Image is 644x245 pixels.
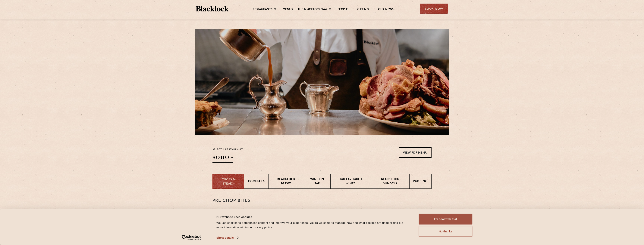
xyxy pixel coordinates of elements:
[287,208,315,213] p: Egg & Anchovy
[413,179,427,184] p: Pudding
[338,8,348,12] a: People
[357,8,369,12] a: Gifting
[217,178,240,186] p: Chops & Steaks
[216,215,410,219] div: Our website uses cookies
[353,208,357,213] p: 2
[248,179,265,184] p: Cocktails
[212,208,278,218] p: [PERSON_NAME] Potted Meats & [PERSON_NAME]
[196,6,229,11] img: BL_Textured_Logo-footer-cropped.svg
[212,198,432,203] h3: Pre Chop Bites
[420,4,448,14] div: Book Now
[298,8,327,12] a: The Blacklock Way
[216,221,410,230] div: We use cookies to personalise content and improve your experience. You're welcome to manage how a...
[362,208,392,213] p: Cheese & Pickle
[378,8,394,12] a: Our News
[253,8,272,12] a: Restaurants
[278,208,282,213] p: 2
[283,8,293,12] a: Menus
[419,214,473,225] button: I'm cool with that
[375,177,405,186] p: Blacklock Sundays
[216,235,238,240] a: Show details
[212,154,233,163] h2: SOHO
[212,147,243,152] p: Select a restaurant
[399,147,432,158] a: View PDF Menu
[419,226,473,237] button: No thanks
[308,177,326,186] p: Wine on Tap
[175,235,208,240] a: Usercentrics Cookiebot - opens in a new window
[273,177,300,186] p: Blacklock Brews
[334,177,367,186] p: Our favourite wines
[428,208,432,213] p: 2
